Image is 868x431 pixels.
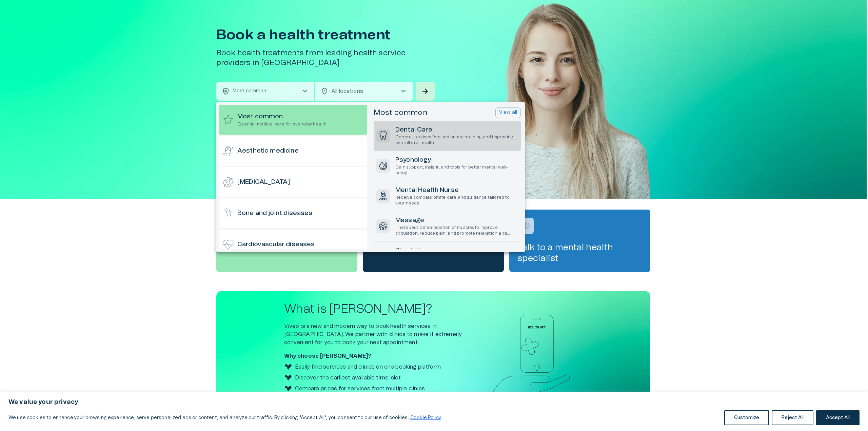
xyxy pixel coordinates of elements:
p: Essential medical care for everyday health [237,121,327,127]
button: View all [495,107,521,118]
p: General services focused on maintaining and improving overall oral health [395,134,518,146]
p: We use cookies to enhance your browsing experience, serve personalized ads or content, and analyz... [8,414,441,422]
h5: Most common [374,108,428,118]
h6: Mental Health Nurse [395,186,518,195]
h6: Dental Care [395,125,518,135]
h6: Physiotherapy [395,246,518,255]
p: Gain support, insight, and tools for better mental well-being [395,164,518,176]
span: Help [35,5,45,11]
button: Accept All [816,410,860,425]
h6: Bone and joint diseases [237,209,312,218]
p: Receive compassionate care and guidance tailored to your needs [395,195,518,206]
button: Reject All [772,410,813,425]
h6: [MEDICAL_DATA] [237,178,290,187]
h6: Massage [395,216,518,225]
h6: Psychology [395,156,518,165]
p: View all [499,109,517,116]
p: Therapeutic manipulation of muscles to improve circulation, reduce pain, and promote relaxation a... [395,225,518,236]
a: Cookie Policy [410,415,441,420]
p: We value your privacy [8,398,860,406]
h6: Most common [237,112,327,121]
h6: Aesthetic medicine [237,146,299,156]
h6: Cardiovascular diseases [237,240,315,249]
button: Customize [724,410,769,425]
